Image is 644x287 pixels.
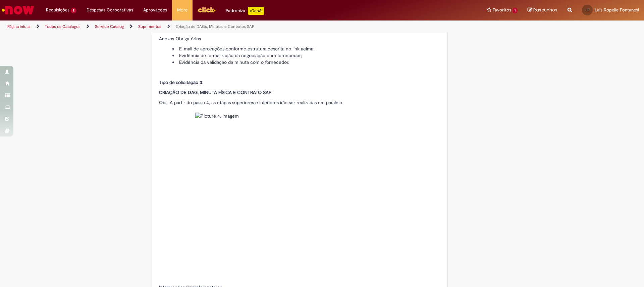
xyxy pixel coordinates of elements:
a: Rascunhos [528,7,557,13]
img: ServiceNow [1,3,35,17]
li: Evidência de formalização da negociação com fornecedor; [172,52,441,59]
span: LF [586,8,589,12]
span: 2 [71,8,76,13]
span: 1 [513,8,518,13]
ul: Trilhas de página [5,20,424,33]
span: Aprovações [143,7,167,13]
span: Requisições [46,7,69,13]
li: E-mail de aprovações conforme estrutura descrita no link acima; [172,45,441,52]
span: More [177,7,187,13]
span: Despesas Corporativas [87,7,133,13]
p: Anexos Obrigatórios [159,35,441,42]
a: Criação de DAGs, Minutas e Contratos SAP [176,24,254,29]
a: Página inicial [7,24,31,29]
li: Evidência da validação da minuta com o fornecedor. [172,59,441,66]
p: +GenAi [248,7,264,15]
span: Lais Ropelle Fontanesi [595,7,639,13]
strong: CRIAÇÃO DE DAG, MINUTA FÍSICA E CONTRATO SAP [159,89,272,95]
img: click_logo_yellow_360x200.png [198,5,216,15]
a: Service Catalog [95,24,124,29]
span: Rascunhos [533,7,557,13]
img: Picture 4, Imagem [195,113,405,267]
a: Suprimentos [138,24,161,29]
span: Favoritos [493,7,511,13]
strong: Tipo de solicitação 3: [159,79,203,85]
a: Todos os Catálogos [45,24,80,29]
p: Obs. A partir do passo 4, as etapas superiores e inferiores irão ser realizadas em paralelo. [159,99,441,281]
div: Padroniza [226,7,264,15]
